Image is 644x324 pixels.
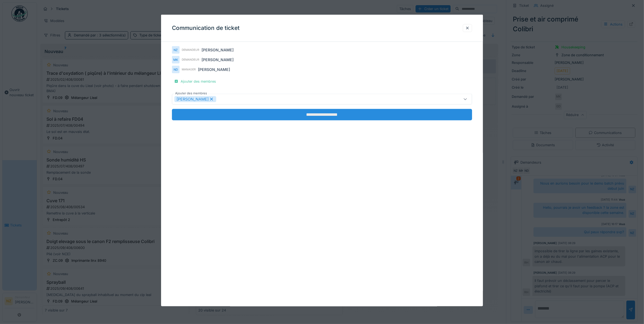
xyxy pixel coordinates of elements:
[198,67,230,72] div: [PERSON_NAME]
[182,48,199,52] div: Demandeur
[172,66,180,73] div: ND
[182,58,199,62] div: Demandeur
[202,57,234,63] div: [PERSON_NAME]
[174,91,208,96] label: Ajouter des membres
[172,25,240,32] h3: Communication de ticket
[202,47,234,53] div: [PERSON_NAME]
[172,56,180,64] div: MK
[172,78,218,85] div: Ajouter des membres
[172,46,180,54] div: NZ
[182,67,196,71] div: Manager
[174,96,216,102] div: [PERSON_NAME]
